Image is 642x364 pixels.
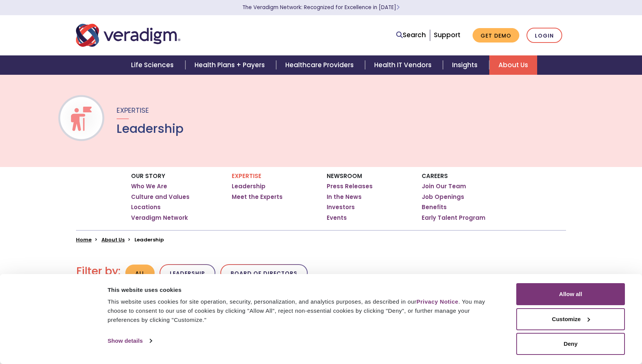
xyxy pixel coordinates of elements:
a: Life Sciences [122,55,185,75]
a: Who We Are [131,183,167,190]
span: Learn More [396,4,400,11]
h2: Filter by: [76,265,120,278]
a: Show details [108,335,152,347]
a: Insights [443,55,489,75]
a: Job Openings [422,193,464,201]
a: Meet the Experts [232,193,283,201]
button: All [125,265,155,282]
span: Expertise [117,106,149,115]
a: Login [527,28,562,43]
button: Allow all [516,283,625,305]
button: Customize [516,308,625,330]
a: About Us [101,236,125,243]
a: Locations [131,203,161,211]
a: Support [434,30,460,39]
a: Veradigm Network [131,214,188,222]
a: Benefits [422,203,447,211]
a: Events [327,214,347,222]
a: Privacy Notice [416,298,458,305]
a: In the News [327,193,362,201]
a: The Veradigm Network: Recognized for Excellence in [DATE]Learn More [242,4,400,11]
a: Healthcare Providers [276,55,365,75]
a: Health Plans + Payers [185,55,276,75]
a: Health IT Vendors [365,55,443,75]
button: Deny [516,333,625,355]
button: Board of Directors [220,264,308,282]
a: Search [396,30,426,40]
a: Culture and Values [131,193,190,201]
a: Press Releases [327,183,373,190]
button: Leadership [160,264,215,282]
a: Home [76,236,92,243]
h1: Leadership [117,121,183,136]
div: This website uses cookies for site operation, security, personalization, and analytics purposes, ... [108,297,499,325]
a: Leadership [232,183,266,190]
img: Veradigm logo [76,23,180,48]
div: This website uses cookies [108,285,499,295]
a: Investors [327,203,355,211]
a: Join Our Team [422,183,466,190]
a: Early Talent Program [422,214,485,222]
a: Get Demo [473,28,519,43]
a: About Us [489,55,537,75]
